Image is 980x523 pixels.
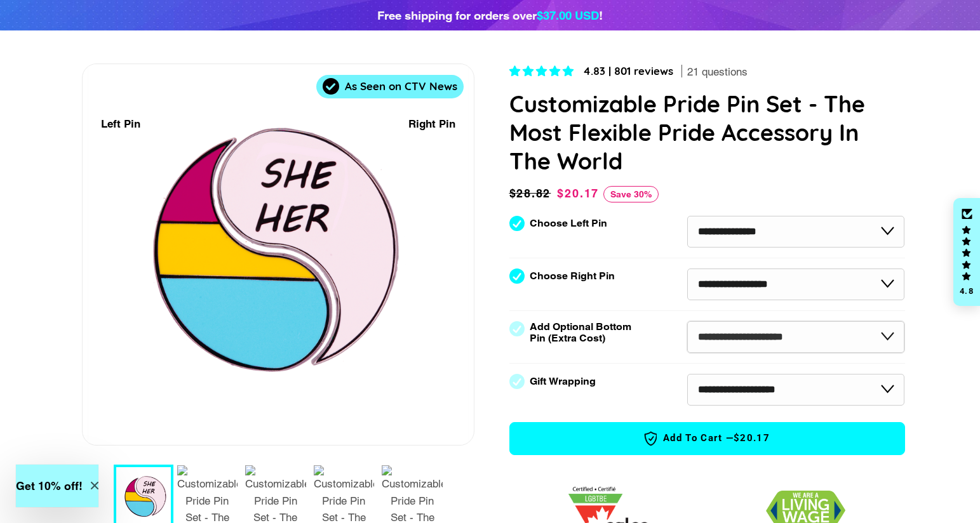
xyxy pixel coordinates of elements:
div: Free shipping for orders over ! [377,6,603,24]
button: Add to Cart —$20.17 [509,422,905,455]
label: Choose Left Pin [530,218,607,229]
div: 1 / 7 [83,64,474,445]
label: Choose Right Pin [530,270,615,282]
span: 4.83 stars [509,65,577,77]
span: Save 30% [603,186,659,202]
label: Gift Wrapping [530,376,596,387]
span: 4.83 | 801 reviews [583,64,673,77]
div: Click to open Judge.me floating reviews tab [953,198,980,306]
div: 4.8 [959,287,974,295]
span: $20.17 [734,432,770,445]
label: Add Optional Bottom Pin (Extra Cost) [530,321,636,344]
span: $28.82 [509,185,554,202]
span: $37.00 USD [537,8,599,22]
span: Add to Cart — [529,430,885,447]
span: 21 questions [687,65,748,80]
span: $20.17 [557,187,599,200]
div: Right Pin [408,116,455,133]
h1: Customizable Pride Pin Set - The Most Flexible Pride Accessory In The World [509,89,905,175]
